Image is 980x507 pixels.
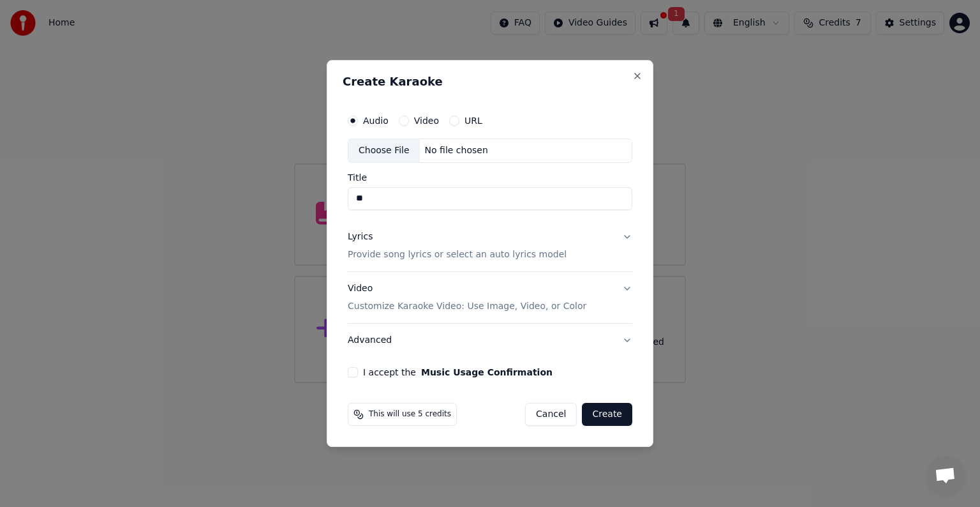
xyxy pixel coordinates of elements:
div: No file chosen [420,144,493,157]
label: I accept the [363,368,553,377]
label: Audio [363,116,389,125]
span: This will use 5 credits [369,409,451,420]
div: Lyrics [348,231,373,243]
button: Advanced [348,324,632,357]
label: URL [464,116,482,125]
button: I accept the [421,368,553,377]
p: Customize Karaoke Video: Use Image, Video, or Color [348,300,586,313]
label: Title [348,173,632,182]
button: Cancel [525,403,577,426]
button: LyricsProvide song lyrics or select an auto lyrics model [348,220,632,271]
button: VideoCustomize Karaoke Video: Use Image, Video, or Color [348,272,632,323]
p: Provide song lyrics or select an auto lyrics model [348,248,567,261]
label: Video [414,116,439,125]
div: Choose File [348,139,420,162]
div: Video [348,282,586,313]
h2: Create Karaoke [343,76,637,87]
button: Create [582,403,632,426]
